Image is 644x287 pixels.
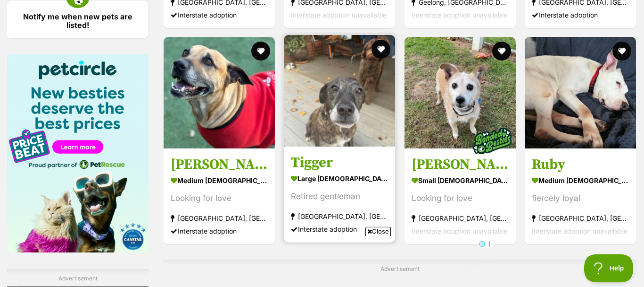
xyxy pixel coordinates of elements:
strong: large [DEMOGRAPHIC_DATA] Dog [291,172,388,185]
span: Interstate adoption unavailable [291,10,387,18]
h3: Tigger [291,154,388,172]
strong: [GEOGRAPHIC_DATA], [GEOGRAPHIC_DATA] [291,210,388,223]
a: Notify me when new pets are listed! [7,1,149,38]
a: Tigger large [DEMOGRAPHIC_DATA] Dog Retired gentleman [GEOGRAPHIC_DATA], [GEOGRAPHIC_DATA] Inters... [284,147,395,243]
div: Looking for love [412,192,509,205]
img: bonded besties [469,117,516,165]
img: Tigger - Australian Stumpy Tail Cattle Dog x Louisiana Catahoula Leopard Dog [284,35,395,147]
h3: [PERSON_NAME] and [PERSON_NAME] [412,156,509,174]
img: Bethany - Staffordshire Bull Terrier Dog [164,37,275,148]
span: Interstate adoption unavailable [412,10,507,18]
div: Interstate adoption [532,8,629,21]
a: [PERSON_NAME] and [PERSON_NAME] small [DEMOGRAPHIC_DATA] Dog Looking for love [GEOGRAPHIC_DATA], ... [405,148,516,244]
div: Interstate adoption [291,223,388,235]
strong: medium [DEMOGRAPHIC_DATA] Dog [532,174,629,187]
div: Interstate adoption [171,225,268,237]
strong: [GEOGRAPHIC_DATA], [GEOGRAPHIC_DATA] [171,212,268,225]
div: Retired gentleman [291,190,388,203]
a: [PERSON_NAME] medium [DEMOGRAPHIC_DATA] Dog Looking for love [GEOGRAPHIC_DATA], [GEOGRAPHIC_DATA]... [164,148,275,244]
iframe: Help Scout Beacon - Open [584,254,635,282]
span: Interstate adoption unavailable [532,227,627,235]
button: favourite [492,42,511,61]
strong: small [DEMOGRAPHIC_DATA] Dog [412,174,509,187]
iframe: Advertisement [150,240,494,282]
strong: medium [DEMOGRAPHIC_DATA] Dog [171,174,268,187]
a: Ruby medium [DEMOGRAPHIC_DATA] Dog fiercely loyal [GEOGRAPHIC_DATA], [GEOGRAPHIC_DATA] Interstate... [525,148,636,244]
button: favourite [251,42,270,61]
img: Pet Circle promo banner [7,54,149,252]
h3: [PERSON_NAME] [171,156,268,174]
span: Interstate adoption unavailable [412,227,507,235]
div: fiercely loyal [532,192,629,205]
img: Ruby - American Staffordshire Terrier Dog [525,37,636,148]
strong: [GEOGRAPHIC_DATA], [GEOGRAPHIC_DATA] [412,212,509,225]
h3: Ruby [532,156,629,174]
button: favourite [372,40,391,59]
button: favourite [612,42,631,61]
img: Barney and Bruzier - Jack Russell Terrier x Chihuahua Dog [405,37,516,148]
span: Close [365,226,391,236]
div: Interstate adoption [171,8,268,21]
div: Looking for love [171,192,268,205]
strong: [GEOGRAPHIC_DATA], [GEOGRAPHIC_DATA] [532,212,629,225]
